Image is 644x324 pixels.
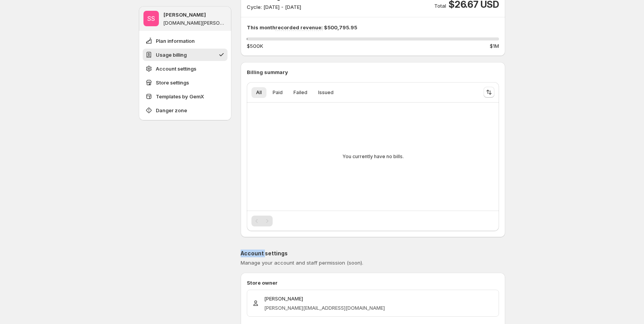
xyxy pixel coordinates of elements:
p: You currently have no bills. [342,154,404,160]
p: This month $500,795.95 [247,24,499,31]
p: [DOMAIN_NAME][PERSON_NAME] [164,20,227,26]
p: Cycle: [DATE] - [DATE] [247,3,301,11]
p: Billing summary [247,68,499,76]
button: Sort the results [484,87,494,98]
span: recorded revenue: [275,24,323,31]
span: Store settings [156,79,189,86]
span: Usage billing [156,51,187,59]
nav: Pagination [251,216,273,226]
text: SS [147,15,155,22]
button: Plan information [143,35,228,47]
span: Paid [273,89,283,96]
span: Sandy Sandy [143,11,159,26]
span: Plan information [156,37,195,45]
p: Account settings [241,250,505,257]
span: Manage your account and staff permission (soon). [241,260,363,266]
button: Danger zone [143,104,228,116]
span: Danger zone [156,106,187,114]
span: Account settings [156,65,196,73]
span: All [256,89,262,96]
span: $1M [490,42,499,50]
p: [PERSON_NAME] [264,295,385,302]
p: [PERSON_NAME] [164,11,206,19]
span: Issued [318,89,334,96]
span: Failed [293,89,307,96]
p: [PERSON_NAME][EMAIL_ADDRESS][DOMAIN_NAME] [264,304,385,312]
p: Total [434,2,446,10]
button: Store settings [143,76,228,89]
button: Usage billing [143,49,228,61]
p: Store owner [247,279,499,287]
button: Templates by GemX [143,90,228,103]
span: $500K [247,42,263,50]
span: Templates by GemX [156,93,204,100]
button: Account settings [143,62,228,75]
